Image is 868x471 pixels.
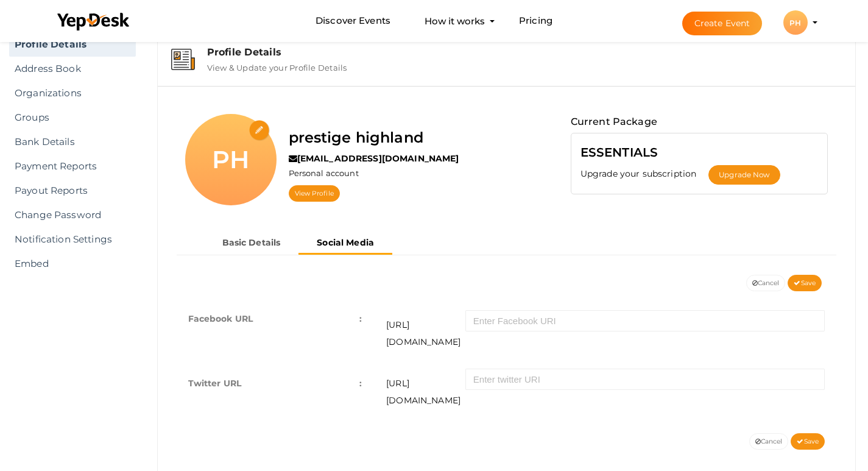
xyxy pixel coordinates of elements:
[9,252,136,276] a: Embed
[794,279,816,287] span: Save
[746,275,786,291] button: Cancel
[783,10,808,35] div: PH
[465,310,825,331] input: Enter Facebook URI
[176,298,375,363] td: Facebook URL
[465,369,825,390] input: Enter twitter URI
[185,114,277,205] div: PH
[289,185,340,202] a: View Profile
[749,433,789,450] button: Cancel
[791,433,825,450] button: Save
[207,46,842,58] div: Profile Details
[580,168,709,180] label: Upgrade your subscription
[788,275,822,291] button: Save
[176,363,375,421] td: Twitter URL
[797,437,819,445] span: Save
[780,10,811,35] button: PH
[9,32,136,57] a: Profile Details
[682,12,763,35] button: Create Event
[289,126,423,149] label: prestige highland
[207,58,347,73] label: View & Update your Profile Details
[9,57,136,81] a: Address Book
[359,375,362,392] span: :
[171,49,195,70] img: event-details.svg
[316,10,390,32] a: Discover Events
[317,237,374,248] b: Social Media
[421,10,489,32] button: How it works
[386,369,465,409] span: [URL][DOMAIN_NAME]
[9,154,136,179] a: Payment Reports
[9,130,136,154] a: Bank Details
[9,179,136,203] a: Payout Reports
[9,227,136,252] a: Notification Settings
[9,203,136,227] a: Change Password
[386,310,465,350] span: [URL][DOMAIN_NAME]
[9,105,136,130] a: Groups
[783,18,808,27] profile-pic: PH
[519,10,552,32] a: Pricing
[289,168,359,179] label: Personal account
[9,81,136,105] a: Organizations
[298,233,392,255] button: Social Media
[571,114,657,130] label: Current Package
[708,165,780,185] button: Upgrade Now
[289,152,459,165] label: [EMAIL_ADDRESS][DOMAIN_NAME]
[164,63,850,75] a: Profile Details View & Update your Profile Details
[222,237,281,248] b: Basic Details
[204,233,299,253] button: Basic Details
[580,143,658,162] label: ESSENTIALS
[359,310,362,327] span: :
